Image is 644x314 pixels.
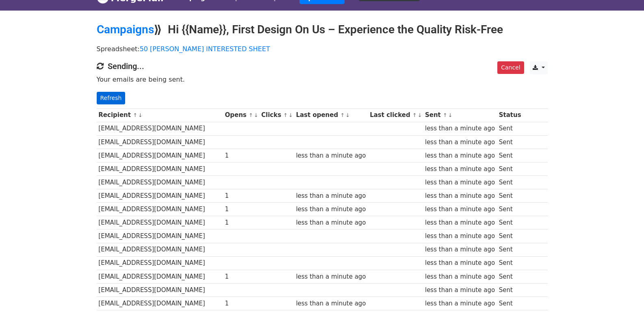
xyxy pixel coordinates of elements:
div: 1 [225,205,257,214]
div: less than a minute ago [425,205,495,214]
h4: Sending... [97,61,548,71]
td: Sent [497,149,523,162]
div: less than a minute ago [425,124,495,133]
td: Sent [497,122,523,135]
a: ↓ [448,112,453,118]
div: 1 [225,299,257,308]
div: less than a minute ago [296,151,366,160]
td: Sent [497,283,523,297]
td: [EMAIL_ADDRESS][DOMAIN_NAME] [97,189,223,203]
td: [EMAIL_ADDRESS][DOMAIN_NAME] [97,256,223,270]
div: less than a minute ago [296,299,366,308]
div: less than a minute ago [425,299,495,308]
a: ↑ [340,112,345,118]
div: less than a minute ago [425,232,495,241]
a: ↓ [288,112,293,118]
td: [EMAIL_ADDRESS][DOMAIN_NAME] [97,297,223,310]
a: Cancel [497,61,524,74]
td: Sent [497,256,523,270]
div: less than a minute ago [425,258,495,268]
td: Sent [497,270,523,283]
div: less than a minute ago [425,245,495,254]
th: Recipient [97,108,223,122]
a: ↑ [283,112,288,118]
div: less than a minute ago [296,191,366,201]
a: ↑ [443,112,447,118]
td: Sent [497,243,523,256]
a: ↓ [418,112,422,118]
div: less than a minute ago [425,191,495,201]
td: [EMAIL_ADDRESS][DOMAIN_NAME] [97,149,223,162]
td: [EMAIL_ADDRESS][DOMAIN_NAME] [97,283,223,297]
td: Sent [497,216,523,230]
a: ↓ [254,112,258,118]
a: Campaigns [97,23,154,36]
td: Sent [497,297,523,310]
a: 50 [PERSON_NAME] INTERESTED SHEET [140,45,270,53]
th: Clicks [259,108,294,122]
th: Last clicked [368,108,423,122]
div: 1 [225,272,257,282]
td: Sent [497,162,523,175]
h2: ⟫ Hi {{Name}}, First Design On Us – Experience the Quality Risk-Free [97,23,548,37]
div: less than a minute ago [425,151,495,160]
a: ↑ [249,112,253,118]
div: less than a minute ago [425,178,495,187]
td: [EMAIL_ADDRESS][DOMAIN_NAME] [97,243,223,256]
td: [EMAIL_ADDRESS][DOMAIN_NAME] [97,216,223,230]
p: Your emails are being sent. [97,75,548,84]
p: Spreadsheet: [97,45,548,53]
iframe: Chat Widget [603,275,644,314]
td: Sent [497,230,523,243]
div: less than a minute ago [296,218,366,227]
td: [EMAIL_ADDRESS][DOMAIN_NAME] [97,270,223,283]
a: ↓ [138,112,143,118]
th: Last opened [294,108,368,122]
div: less than a minute ago [425,218,495,227]
td: [EMAIL_ADDRESS][DOMAIN_NAME] [97,135,223,149]
div: less than a minute ago [425,138,495,147]
div: 1 [225,191,257,201]
a: ↑ [133,112,137,118]
td: [EMAIL_ADDRESS][DOMAIN_NAME] [97,203,223,216]
div: less than a minute ago [296,205,366,214]
div: less than a minute ago [425,272,495,282]
th: Opens [223,108,260,122]
th: Status [497,108,523,122]
td: [EMAIL_ADDRESS][DOMAIN_NAME] [97,162,223,175]
td: Sent [497,135,523,149]
div: 1 [225,151,257,160]
div: less than a minute ago [425,286,495,295]
td: [EMAIL_ADDRESS][DOMAIN_NAME] [97,122,223,135]
a: ↑ [412,112,417,118]
a: Refresh [97,92,126,104]
td: Sent [497,203,523,216]
div: less than a minute ago [296,272,366,282]
div: less than a minute ago [425,165,495,174]
a: ↓ [345,112,350,118]
th: Sent [423,108,497,122]
td: Sent [497,176,523,189]
td: [EMAIL_ADDRESS][DOMAIN_NAME] [97,176,223,189]
td: [EMAIL_ADDRESS][DOMAIN_NAME] [97,230,223,243]
td: Sent [497,189,523,203]
div: 1 [225,218,257,227]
